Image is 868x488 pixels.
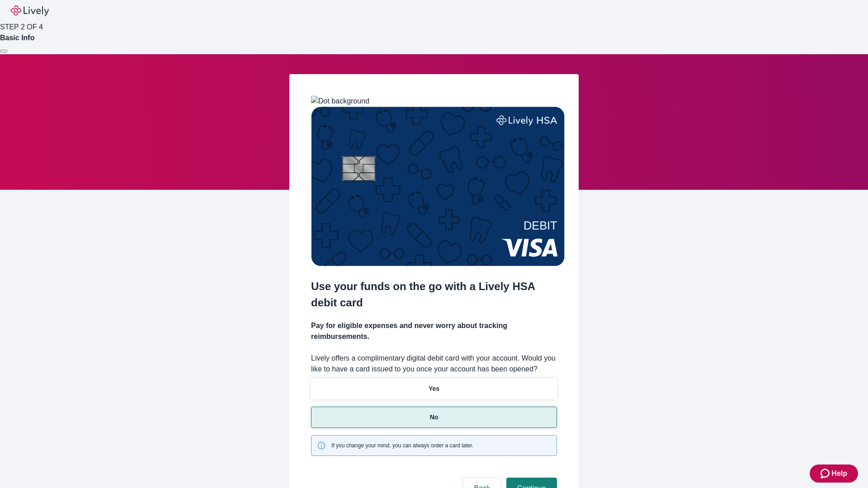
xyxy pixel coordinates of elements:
p: No [430,413,439,422]
button: No [311,407,557,428]
span: Help [831,468,847,479]
img: Dot background [311,96,369,107]
img: Lively [11,5,49,16]
img: Debit card [311,107,565,266]
button: Zendesk support iconHelp [810,465,858,483]
h2: Use your funds on the go with a Lively HSA debit card [311,278,557,311]
h4: Pay for eligible expenses and never worry about tracking reimbursements. [311,320,557,342]
p: Yes [429,384,439,394]
span: If you change your mind, you can always order a card later. [331,441,473,450]
label: Lively offers a complimentary digital debit card with your account. Would you like to have a card... [311,353,557,375]
button: Yes [311,378,557,399]
svg: Zendesk support icon [821,468,831,479]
